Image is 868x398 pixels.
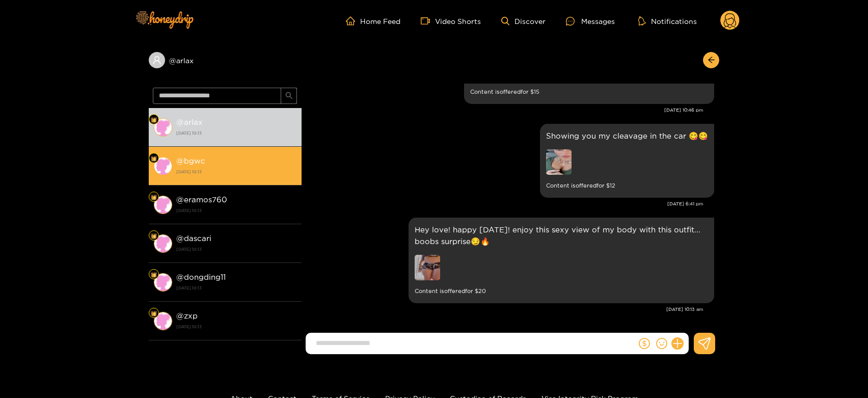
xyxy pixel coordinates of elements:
[546,130,708,142] p: Showing you my cleavage in the car 😋😋
[546,180,708,192] small: Content is offered for $ 12
[176,245,296,254] strong: [DATE] 10:13
[151,272,157,278] img: Fan Level
[151,233,157,239] img: Fan Level
[154,234,172,253] img: conversation
[154,157,172,175] img: conversation
[415,224,708,247] p: Hey love! happy [DATE]! enjoy this sexy view of my body with this outfit... boobs surprise😏🔥
[546,149,572,175] img: preview
[421,16,481,25] a: Video Shorts
[154,312,172,330] img: conversation
[307,107,703,114] div: [DATE] 10:46 pm
[151,310,157,316] img: Fan Level
[501,17,546,25] a: Discover
[346,16,400,25] a: Home Feed
[703,52,719,68] button: arrow-left
[415,255,440,280] img: preview
[151,155,157,162] img: Fan Level
[176,206,296,215] strong: [DATE] 10:13
[566,15,615,27] div: Messages
[151,194,157,200] img: Fan Level
[154,196,172,214] img: conversation
[470,86,708,98] small: Content is offered for $ 15
[154,273,172,291] img: conversation
[176,311,198,320] strong: @ zxp
[176,118,203,126] strong: @ arlax
[708,56,715,65] span: arrow-left
[281,88,297,104] button: search
[637,336,652,351] button: dollar
[176,195,227,204] strong: @ eramos760
[154,118,172,137] img: conversation
[285,92,293,100] span: search
[152,56,161,65] span: user
[176,128,296,138] strong: [DATE] 10:13
[639,338,650,349] span: dollar
[409,218,714,303] div: Aug. 25, 10:13 am
[176,167,296,176] strong: [DATE] 10:13
[176,156,205,165] strong: @ bgwc
[540,124,714,198] div: Aug. 24, 6:41 pm
[346,16,360,25] span: home
[307,200,703,207] div: [DATE] 6:41 pm
[635,16,700,26] button: Notifications
[421,16,435,25] span: video-camera
[151,117,157,123] img: Fan Level
[176,273,226,281] strong: @ dongding11
[176,322,296,331] strong: [DATE] 10:13
[415,285,708,297] small: Content is offered for $ 20
[656,338,667,349] span: smile
[149,52,302,68] div: @arlax
[307,306,703,313] div: [DATE] 10:13 am
[176,283,296,293] strong: [DATE] 10:13
[176,234,211,243] strong: @ dascari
